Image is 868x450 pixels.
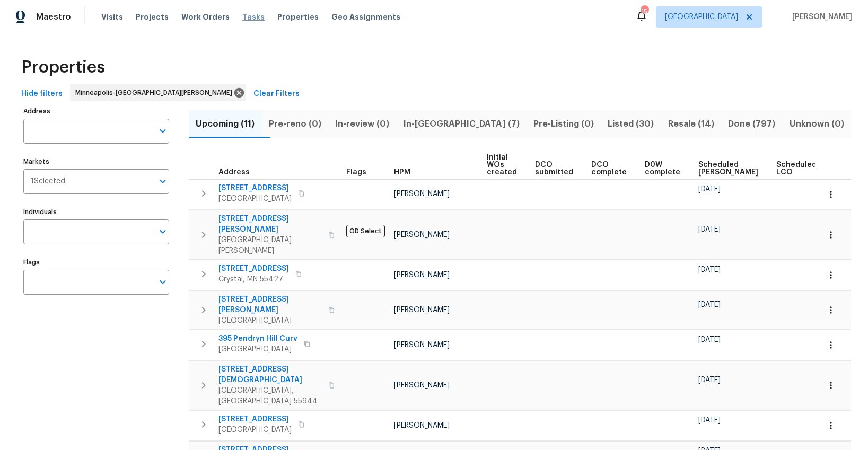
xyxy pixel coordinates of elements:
[394,271,450,279] span: [PERSON_NAME]
[641,6,648,17] div: 15
[101,12,123,22] span: Visits
[394,422,450,429] span: [PERSON_NAME]
[155,174,170,189] button: Open
[394,341,450,349] span: [PERSON_NAME]
[218,183,292,193] span: [STREET_ADDRESS]
[218,263,289,274] span: [STREET_ADDRESS]
[17,84,67,104] button: Hide filters
[698,226,721,233] span: [DATE]
[23,108,169,114] label: Address
[277,12,319,22] span: Properties
[70,84,246,101] div: Minneapolis-[GEOGRAPHIC_DATA][PERSON_NAME]
[218,294,322,315] span: [STREET_ADDRESS][PERSON_NAME]
[23,259,169,266] label: Flags
[218,235,322,256] span: [GEOGRAPHIC_DATA][PERSON_NAME]
[665,12,738,22] span: [GEOGRAPHIC_DATA]
[394,190,450,198] span: [PERSON_NAME]
[607,117,654,131] span: Listed (30)
[335,117,390,131] span: In-review (0)
[218,414,292,425] span: [STREET_ADDRESS]
[218,193,292,204] span: [GEOGRAPHIC_DATA]
[242,13,265,21] span: Tasks
[346,169,366,176] span: Flags
[394,231,450,239] span: [PERSON_NAME]
[533,117,594,131] span: Pre-Listing (0)
[789,117,845,131] span: Unknown (0)
[698,376,721,384] span: [DATE]
[195,117,255,131] span: Upcoming (11)
[698,186,721,193] span: [DATE]
[668,117,715,131] span: Resale (14)
[21,87,63,101] span: Hide filters
[218,333,297,344] span: 395 Pendryn Hill Curv
[788,12,852,22] span: [PERSON_NAME]
[218,274,289,285] span: Crystal, MN 55427
[253,87,300,101] span: Clear Filters
[698,417,721,424] span: [DATE]
[23,209,169,215] label: Individuals
[346,225,385,237] span: OD Select
[181,12,230,22] span: Work Orders
[394,169,410,176] span: HPM
[487,154,517,176] span: Initial WOs created
[218,315,322,326] span: [GEOGRAPHIC_DATA]
[591,161,627,176] span: DCO complete
[36,12,71,22] span: Maestro
[645,161,680,176] span: D0W complete
[776,161,817,176] span: Scheduled LCO
[218,385,322,407] span: [GEOGRAPHIC_DATA], [GEOGRAPHIC_DATA] 55944
[268,117,321,131] span: Pre-reno (0)
[75,87,236,98] span: Minneapolis-[GEOGRAPHIC_DATA][PERSON_NAME]
[331,12,400,22] span: Geo Assignments
[727,117,776,131] span: Done (797)
[155,123,170,138] button: Open
[23,158,169,165] label: Markets
[394,306,450,314] span: [PERSON_NAME]
[698,301,721,308] span: [DATE]
[698,161,758,176] span: Scheduled [PERSON_NAME]
[21,62,105,73] span: Properties
[402,117,520,131] span: In-[GEOGRAPHIC_DATA] (7)
[218,214,322,235] span: [STREET_ADDRESS][PERSON_NAME]
[218,425,292,435] span: [GEOGRAPHIC_DATA]
[698,336,721,343] span: [DATE]
[136,12,169,22] span: Projects
[218,344,297,355] span: [GEOGRAPHIC_DATA]
[394,382,450,389] span: [PERSON_NAME]
[535,161,573,176] span: DCO submitted
[249,84,304,104] button: Clear Filters
[218,364,322,385] span: [STREET_ADDRESS][DEMOGRAPHIC_DATA]
[31,177,65,186] span: 1 Selected
[698,266,721,273] span: [DATE]
[155,275,170,289] button: Open
[155,224,170,239] button: Open
[218,169,250,176] span: Address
